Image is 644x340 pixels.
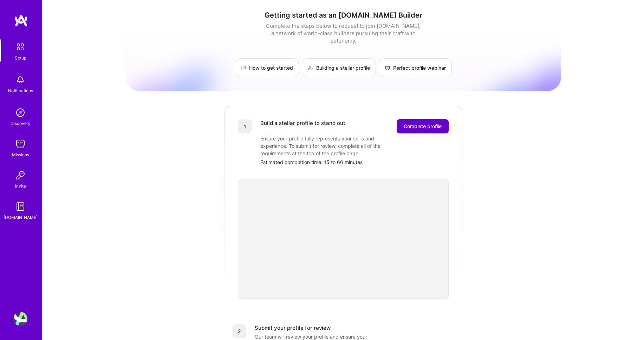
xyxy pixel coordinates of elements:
[302,58,376,77] a: Building a stellar profile
[8,87,33,94] div: Notifications
[13,39,28,54] img: setup
[13,73,27,87] img: bell
[11,120,31,127] div: Discovery
[260,135,401,157] div: Ensure your profile fully represents your skills and experience. To submit for review, complete a...
[255,324,331,332] div: Submit your profile for review
[13,106,27,120] img: discovery
[238,119,252,133] div: 1
[260,158,449,166] div: Estimated completion time: 15 to 60 minutes
[232,324,246,338] div: 2
[397,119,449,133] button: Complete profile
[260,119,345,133] div: Build a stellar profile to stand out
[235,58,299,77] a: How to get started
[13,137,27,151] img: teamwork
[241,65,246,71] img: How to get started
[238,180,449,299] iframe: video
[404,123,442,130] span: Complete profile
[13,200,27,214] img: guide book
[13,312,27,326] img: User Avatar
[12,151,29,158] div: Missions
[14,14,28,27] img: logo
[12,312,29,326] a: User Avatar
[13,168,27,182] img: Invite
[264,22,422,44] div: Complete the steps below to request to join [DOMAIN_NAME], a network of world-class builders purs...
[308,65,313,71] img: Building a stellar profile
[385,65,390,71] img: Perfect profile webinar
[379,58,452,77] a: Perfect profile webinar
[4,214,38,221] div: [DOMAIN_NAME]
[15,54,26,62] div: Setup
[125,11,561,19] h1: Getting started as an [DOMAIN_NAME] Builder
[15,182,26,190] div: Invite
